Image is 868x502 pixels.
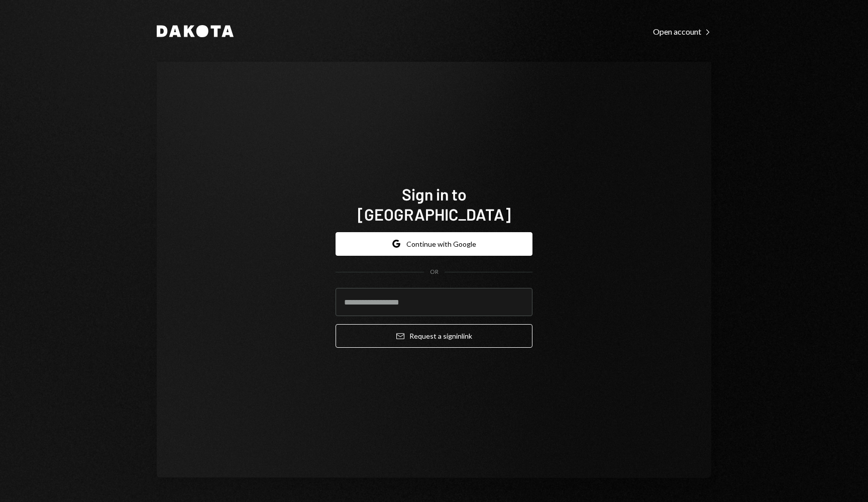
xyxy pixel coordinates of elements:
[653,27,711,37] div: Open account
[336,184,532,224] h1: Sign in to [GEOGRAPHIC_DATA]
[430,268,439,276] div: OR
[336,324,532,348] button: Request a signinlink
[336,232,532,256] button: Continue with Google
[653,26,711,37] a: Open account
